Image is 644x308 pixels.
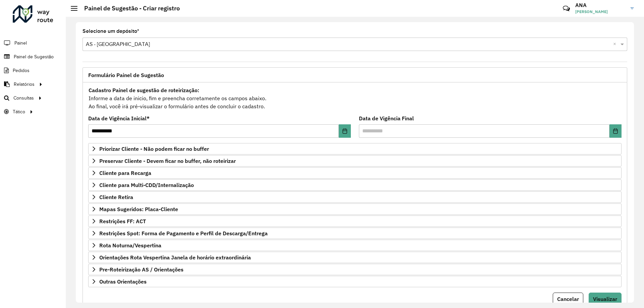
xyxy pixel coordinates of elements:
[99,206,178,212] span: Mapas Sugeridos: Placa-Cliente
[609,124,622,138] button: Choose Date
[99,255,251,260] span: Orientações Rota Vespertina Janela de horário extraordinária
[88,215,622,227] a: Restrições FF: ACT
[14,53,54,60] span: Painel de Sugestão
[557,296,579,302] span: Cancelar
[88,155,622,167] a: Preservar Cliente - Devem ficar no buffer, não roteirizar
[13,108,25,115] span: Tático
[99,267,183,272] span: Pre-Roteirização AS / Orientações
[88,191,622,203] a: Cliente Retira
[613,40,619,48] span: Clear all
[13,67,30,74] span: Pedidos
[88,228,622,239] a: Restrições Spot: Forma de Pagamento e Perfil de Descarga/Entrega
[99,158,236,164] span: Preservar Cliente - Devem ficar no buffer, não roteirizar
[593,296,617,302] span: Visualizar
[14,40,27,47] span: Painel
[88,143,622,155] a: Priorizar Cliente - Não podem ficar no buffer
[99,146,209,151] span: Priorizar Cliente - Não podem ficar no buffer
[77,5,180,12] h2: Painel de Sugestão - Criar registro
[99,279,147,284] span: Outras Orientações
[553,293,583,305] button: Cancelar
[99,243,161,248] span: Rota Noturna/Vespertina
[83,27,139,35] label: Selecione um depósito
[589,293,622,305] button: Visualizar
[559,1,574,16] a: Contato Rápido
[359,114,414,122] label: Data de Vigência Final
[99,194,133,200] span: Cliente Retira
[99,219,146,224] span: Restrições FF: ACT
[88,114,150,122] label: Data de Vigência Inicial
[339,124,351,138] button: Choose Date
[88,179,622,191] a: Cliente para Multi-CDD/Internalização
[99,170,151,176] span: Cliente para Recarga
[88,203,622,215] a: Mapas Sugeridos: Placa-Cliente
[575,2,626,8] h3: ANA
[88,72,164,78] span: Formulário Painel de Sugestão
[14,81,35,88] span: Relatórios
[13,95,34,102] span: Consultas
[99,231,268,236] span: Restrições Spot: Forma de Pagamento e Perfil de Descarga/Entrega
[88,240,622,251] a: Rota Noturna/Vespertina
[88,86,622,111] div: Informe a data de inicio, fim e preencha corretamente os campos abaixo. Ao final, você irá pré-vi...
[88,167,622,179] a: Cliente para Recarga
[99,182,194,188] span: Cliente para Multi-CDD/Internalização
[89,87,199,94] strong: Cadastro Painel de sugestão de roteirização:
[88,276,622,287] a: Outras Orientações
[575,9,626,15] span: [PERSON_NAME]
[88,252,622,263] a: Orientações Rota Vespertina Janela de horário extraordinária
[88,264,622,275] a: Pre-Roteirização AS / Orientações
